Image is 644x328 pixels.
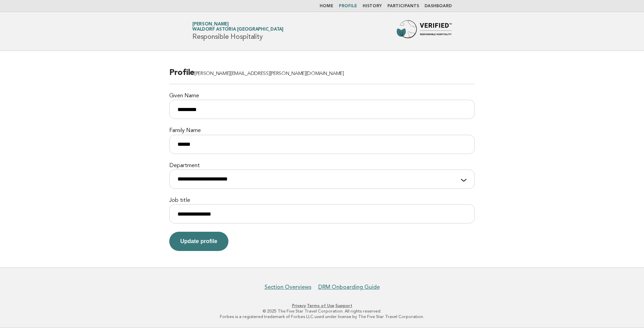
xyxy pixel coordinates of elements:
[339,4,357,8] a: Profile
[387,4,419,8] a: Participants
[320,4,333,8] a: Home
[169,67,475,84] h2: Profile
[169,197,475,204] label: Job title
[265,284,311,291] a: Section Overviews
[111,303,533,308] p: · ·
[318,284,380,291] a: DRM Onboarding Guide
[169,92,475,100] label: Given Name
[192,22,283,40] h1: Responsible Hospitality
[111,308,533,314] p: © 2025 The Five Star Travel Corporation. All rights reserved.
[192,22,283,32] a: [PERSON_NAME]Waldorf Astoria [GEOGRAPHIC_DATA]
[169,232,228,251] button: Update profile
[397,20,452,42] img: Forbes Travel Guide
[335,303,352,308] a: Support
[307,303,334,308] a: Terms of Use
[192,28,283,32] span: Waldorf Astoria [GEOGRAPHIC_DATA]
[111,314,533,319] p: Forbes is a registered trademark of Forbes LLC used under license by The Five Star Travel Corpora...
[194,71,344,76] span: [PERSON_NAME][EMAIL_ADDRESS][PERSON_NAME][DOMAIN_NAME]
[169,162,475,170] label: Department
[425,4,452,8] a: Dashboard
[363,4,382,8] a: History
[292,303,306,308] a: Privacy
[169,127,475,134] label: Family Name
